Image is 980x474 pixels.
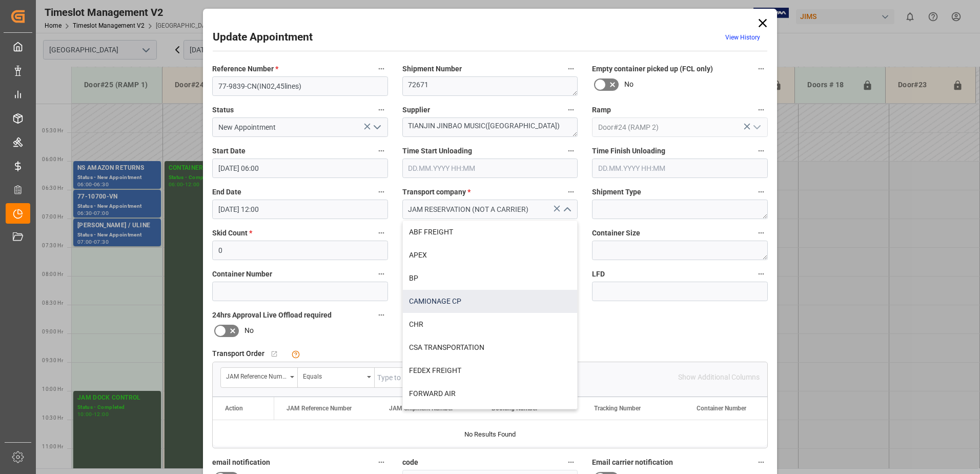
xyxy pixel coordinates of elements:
[402,76,578,96] textarea: 72671
[592,64,713,74] span: Empty container picked up (FCL only)
[403,336,578,359] div: CSA TRANSPORTATION
[287,405,352,412] span: JAM Reference Number
[212,269,272,280] span: Container Number
[389,405,453,412] span: JAM Shipment Number
[592,228,640,239] span: Container Size
[402,64,462,74] span: Shipment Number
[402,159,578,178] input: DD.MM.YYYY HH:MM
[226,369,287,381] div: JAM Reference Number
[754,185,768,199] button: Shipment Type
[402,457,418,468] span: code
[754,226,768,240] button: Container Size
[403,405,578,428] div: GLS
[592,105,611,115] span: Ramp
[748,120,764,135] button: open menu
[375,308,388,322] button: 24hrs Approval Live Offload required
[403,313,578,336] div: CHR
[402,187,471,197] span: Transport company
[375,62,388,75] button: Reference Number *
[403,221,578,244] div: ABF FREIGHT
[754,456,768,469] button: Email carrier notification
[212,457,270,468] span: email notification
[375,456,388,469] button: email notification
[212,117,388,137] input: Type to search/select
[212,348,264,359] span: Transport Order
[212,159,388,178] input: DD.MM.YYYY HH:MM
[375,368,563,387] input: Type to search
[754,103,768,116] button: Ramp
[212,64,278,74] span: Reference Number
[564,144,578,157] button: Time Start Unloading
[375,144,388,157] button: Start Date
[402,105,430,115] span: Supplier
[754,62,768,75] button: Empty container picked up (FCL only)
[212,228,252,239] span: Skid Count
[725,34,760,41] a: View History
[754,267,768,281] button: LFD
[624,79,634,90] span: No
[402,117,578,137] textarea: TIANJIN JINBAO MUSIC([GEOGRAPHIC_DATA])
[212,310,332,321] span: 24hrs Approval Live Offload required
[212,146,246,156] span: Start Date
[754,144,768,157] button: Time Finish Unloading
[403,290,578,313] div: CAMIONAGE CP
[564,103,578,116] button: Supplier
[564,62,578,75] button: Shipment Number
[592,269,605,280] span: LFD
[592,159,768,178] input: DD.MM.YYYY HH:MM
[592,457,673,468] span: Email carrier notification
[225,405,243,412] div: Action
[212,200,388,219] input: DD.MM.YYYY HH:MM
[403,359,578,382] div: FEDEX FREIGHT
[303,369,363,381] div: Equals
[564,185,578,199] button: Transport company *
[375,185,388,199] button: End Date
[592,117,768,137] input: Type to search/select
[592,146,665,156] span: Time Finish Unloading
[403,382,578,405] div: FORWARD AIR
[559,202,574,218] button: close menu
[375,103,388,116] button: Status
[375,267,388,281] button: Container Number
[375,226,388,240] button: Skid Count *
[221,368,298,387] button: open menu
[594,405,641,412] span: Tracking Number
[212,187,241,197] span: End Date
[369,120,384,135] button: open menu
[213,29,313,46] h2: Update Appointment
[697,405,746,412] span: Container Number
[298,368,375,387] button: open menu
[564,456,578,469] button: code
[402,146,472,156] span: Time Start Unloading
[592,187,641,197] span: Shipment Type
[403,267,578,290] div: BP
[244,325,254,336] span: No
[212,105,234,115] span: Status
[403,244,578,267] div: APEX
